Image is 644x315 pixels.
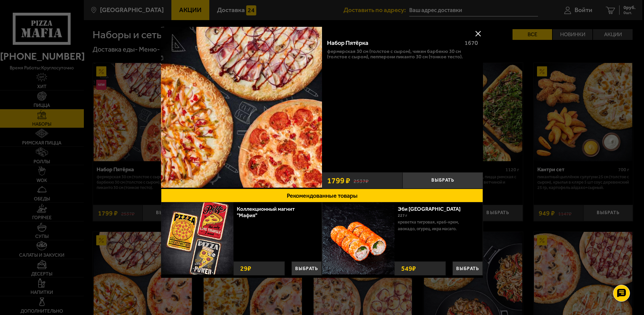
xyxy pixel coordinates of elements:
[402,172,483,189] button: Выбрать
[399,262,418,275] strong: 549 ₽
[327,49,478,59] p: Фермерская 30 см (толстое с сыром), Чикен Барбекю 30 см (толстое с сыром), Пепперони Пиканто 30 с...
[465,39,478,47] span: 1670
[237,206,295,218] a: Коллекционный магнит "Мафия"
[161,27,322,188] img: Набор Пятёрка
[327,40,459,47] div: Набор Пятёрка
[452,261,483,275] button: Выбрать
[291,261,322,275] button: Выбрать
[327,177,350,185] span: 1799 ₽
[161,189,483,202] button: Рекомендованные товары
[354,177,369,184] s: 2537 ₽
[398,219,478,232] p: креветка тигровая, краб-крем, авокадо, огурец, икра масаго.
[398,213,407,218] span: 227 г
[161,27,322,189] a: Набор Пятёрка
[238,262,253,275] strong: 29 ₽
[398,206,467,212] a: Эби [GEOGRAPHIC_DATA]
